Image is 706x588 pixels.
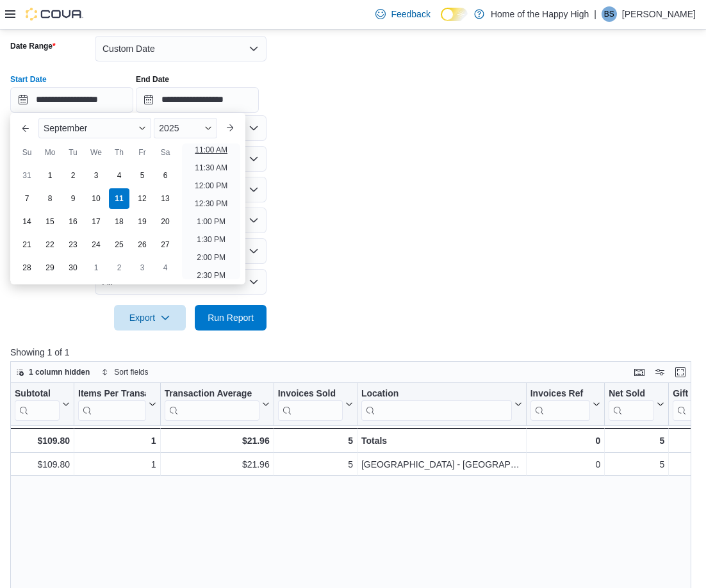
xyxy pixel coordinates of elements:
div: Transaction Average [165,388,259,420]
button: Open list of options [249,123,259,133]
img: Cova [26,8,83,20]
div: 0 [530,457,600,472]
div: Th [109,142,129,163]
div: day-26 [132,234,152,255]
div: $21.96 [165,457,270,472]
div: day-19 [132,211,152,232]
a: Feedback [370,1,435,27]
label: Start Date [10,74,47,85]
button: Run Report [195,305,267,331]
div: $21.96 [165,433,270,448]
div: day-22 [40,234,60,255]
div: day-8 [40,188,60,209]
span: BS [604,6,614,22]
button: Items Per Transaction [78,388,156,420]
div: day-12 [132,188,152,209]
div: Location [361,388,512,400]
button: Next month [220,118,240,138]
span: Sort fields [114,367,148,377]
button: Open list of options [249,154,259,164]
div: day-23 [63,234,83,255]
span: Export [122,305,178,331]
div: day-2 [63,165,83,186]
li: 2:00 PM [192,250,231,265]
div: $109.80 [14,433,70,448]
div: We [86,142,106,163]
div: Location [361,388,512,420]
button: Transaction Average [165,388,270,420]
div: day-6 [155,165,176,186]
div: day-28 [17,257,37,278]
div: day-14 [17,211,37,232]
div: day-31 [17,165,37,186]
li: 12:00 PM [190,178,233,193]
button: Location [361,388,522,420]
div: day-4 [155,257,176,278]
button: Invoices Sold [278,388,353,420]
div: day-16 [63,211,83,232]
div: Totals [361,433,522,448]
p: Home of the Happy High [491,6,589,22]
div: 5 [609,433,664,448]
div: Mo [40,142,60,163]
div: day-24 [86,234,106,255]
div: Items Per Transaction [78,388,146,400]
label: End Date [136,74,169,85]
div: 0 [530,433,600,448]
div: Sa [155,142,176,163]
div: day-21 [17,234,37,255]
button: Custom Date [95,36,267,61]
div: day-7 [17,188,37,209]
button: Display options [652,364,668,380]
div: 1 [78,433,156,448]
div: Su [17,142,37,163]
div: day-20 [155,211,176,232]
li: 12:30 PM [190,196,233,211]
div: Tu [63,142,83,163]
button: 1 column hidden [11,364,95,380]
div: Subtotal [15,388,60,420]
p: | [594,6,596,22]
button: Sort fields [96,364,153,380]
div: day-4 [109,165,129,186]
button: Net Sold [609,388,664,420]
div: day-9 [63,188,83,209]
button: Export [114,305,186,331]
div: Transaction Average [165,388,259,400]
li: 1:30 PM [192,232,231,247]
div: [GEOGRAPHIC_DATA] - [GEOGRAPHIC_DATA] - Fire & Flower [361,457,522,472]
span: September [44,123,87,133]
div: Invoices Ref [530,388,590,400]
input: Press the down key to enter a popover containing a calendar. Press the escape key to close the po... [10,87,133,113]
div: day-1 [40,165,60,186]
button: Open list of options [249,184,259,195]
span: 1 column hidden [29,367,90,377]
div: day-29 [40,257,60,278]
div: Net Sold [609,388,654,420]
div: day-2 [109,257,129,278]
label: Date Range [10,41,56,51]
div: September, 2025 [15,164,177,279]
div: Subtotal [15,388,60,400]
li: 2:30 PM [192,268,231,283]
span: Feedback [391,8,430,20]
div: Fr [132,142,152,163]
div: day-1 [86,257,106,278]
div: day-17 [86,211,106,232]
div: Bilal Samuel-Melville [602,6,617,22]
p: [PERSON_NAME] [622,6,696,22]
div: day-10 [86,188,106,209]
button: Keyboard shortcuts [632,364,647,380]
button: Enter fullscreen [673,364,688,380]
div: day-3 [132,257,152,278]
div: 5 [278,457,353,472]
div: day-25 [109,234,129,255]
input: Press the down key to open a popover containing a calendar. [136,87,259,113]
div: day-27 [155,234,176,255]
li: 1:00 PM [192,214,231,229]
span: 2025 [159,123,179,133]
ul: Time [182,143,240,279]
div: day-11 [109,188,129,209]
div: Invoices Sold [278,388,343,400]
div: Button. Open the year selector. 2025 is currently selected. [154,118,217,138]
